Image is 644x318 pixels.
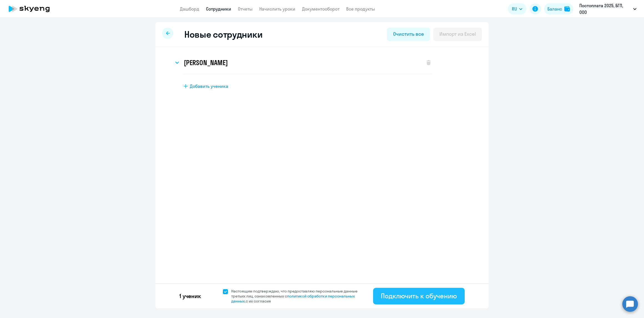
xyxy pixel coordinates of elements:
h2: Новые сотрудники [184,29,262,40]
p: 1 ученик [179,292,201,300]
button: Импорт из Excel [433,28,482,41]
a: Документооборот [302,6,339,12]
button: Подключить к обучению [373,288,465,304]
button: Балансbalance [544,3,573,14]
a: Все продукты [346,6,375,12]
div: Подключить к обучению [381,291,457,300]
h3: [PERSON_NAME] [184,58,228,67]
p: Постоплата 2025, БГП, ООО [579,2,631,16]
a: Начислить уроки [259,6,295,12]
div: Очистить все [393,30,424,38]
span: Настоящим подтверждаю, что предоставляю персональные данные третьих лиц, ознакомленных с с их сог... [231,289,364,304]
button: Постоплата 2025, БГП, ООО [577,2,639,16]
span: Добавить ученика [190,83,228,89]
a: политикой обработки персональных данных, [231,294,355,304]
div: Баланс [547,6,562,12]
a: Сотрудники [206,6,231,12]
button: RU [508,3,526,14]
img: balance [564,6,570,12]
a: Дашборд [180,6,199,12]
a: Отчеты [238,6,253,12]
button: Очистить все [387,28,430,41]
span: RU [512,6,517,12]
div: Импорт из Excel [439,30,476,38]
